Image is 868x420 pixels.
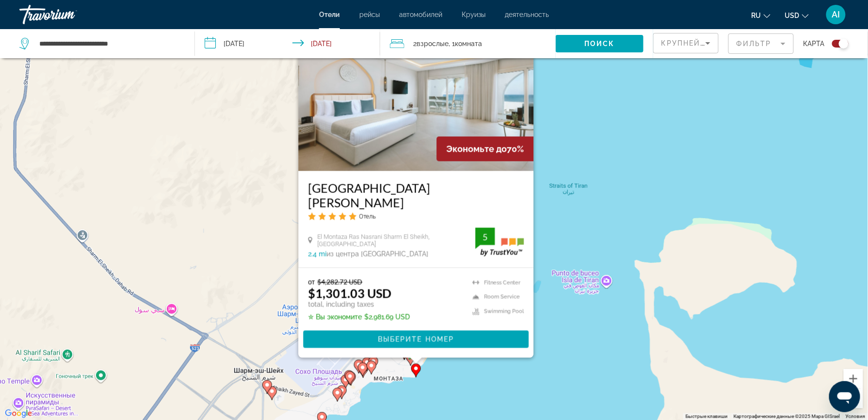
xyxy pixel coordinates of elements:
button: User Menu [823,4,849,25]
span: , 1 [449,37,482,50]
button: Change currency [785,8,809,22]
mat-select: Sort by [661,37,710,49]
a: Отели [319,11,340,18]
a: рейсы [359,11,380,18]
span: ✮ Вы экономите [308,313,362,321]
span: от [308,278,315,286]
button: Быстрые клавиши [686,413,728,420]
a: Открыть эту область в Google Картах (в новом окне) [2,407,34,420]
button: Travelers: 2 adults, 0 children [380,29,556,58]
button: Выберите номер [304,331,529,348]
span: карта [804,37,825,50]
button: Toggle map [825,39,849,48]
span: El Montaza Ras Nasrani Sharm El Sheikh, [GEOGRAPHIC_DATA] [318,233,476,248]
span: Комната [455,40,482,48]
button: Check-in date: Jan 6, 2026 Check-out date: Jan 16, 2026 [195,29,380,58]
button: Filter [728,33,794,54]
span: Отель [359,213,376,220]
a: деятельность [505,11,549,18]
span: из центра [GEOGRAPHIC_DATA] [327,250,429,258]
button: Увеличить [844,369,863,388]
span: 2.4 mi [308,250,327,258]
a: Круизы [462,11,485,18]
img: Google [2,407,34,420]
img: trustyou-badge.svg [476,228,524,257]
button: Поиск [556,35,643,52]
a: Travorium [19,2,116,27]
a: Выберите номер [304,335,529,342]
span: Крупнейшие сбережения [661,39,779,47]
span: Поиск [584,40,615,48]
a: Условия (ссылка откроется в новой вкладке) [846,414,865,419]
button: Change language [752,8,771,22]
span: 2 [413,37,449,50]
img: Hotel image [299,16,534,171]
p: $2,981.69 USD [308,313,410,321]
iframe: Кнопка запуска окна обмена сообщениями [829,381,860,412]
span: AI [832,10,840,19]
ins: $1,301.03 USD [308,286,392,301]
span: USD [785,12,800,19]
span: Экономьте до [447,144,507,154]
li: Fitness Center [468,278,524,288]
li: Swimming Pool [468,307,524,316]
a: [GEOGRAPHIC_DATA][PERSON_NAME] [308,181,524,210]
li: Room Service [468,292,524,302]
p: total, including taxes [308,301,410,308]
span: ru [752,12,761,19]
div: 5 [476,231,495,243]
span: Картографические данные ©2025 Mapa GISrael [734,414,840,419]
del: $4,282.72 USD [317,278,362,286]
div: 70% [437,137,534,162]
span: Выберите номер [378,336,454,343]
div: 5 star Hotel [308,212,524,221]
a: автомобилей [399,11,442,18]
span: Взрослые [417,40,449,48]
